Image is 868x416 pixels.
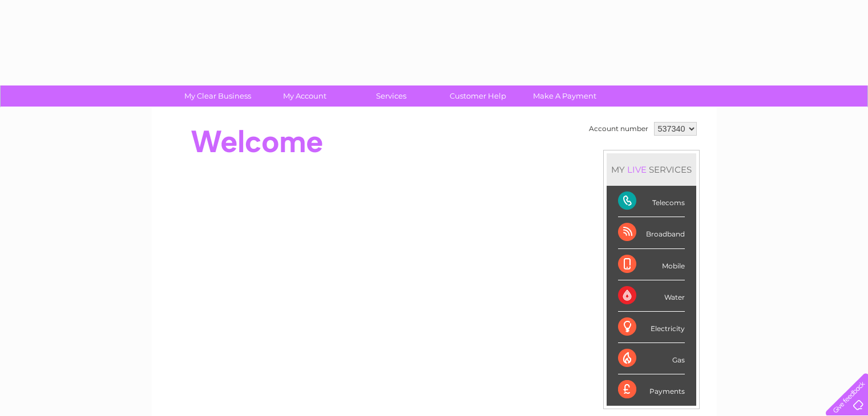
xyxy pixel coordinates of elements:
[586,119,651,138] td: Account number
[618,312,685,343] div: Electricity
[344,85,438,107] a: Services
[625,164,649,175] div: LIVE
[618,280,685,312] div: Water
[607,153,696,186] div: MY SERVICES
[618,374,685,405] div: Payments
[171,85,265,107] a: My Clear Business
[618,343,685,374] div: Gas
[618,249,685,280] div: Mobile
[518,85,612,107] a: Make A Payment
[257,85,352,107] a: My Account
[618,217,685,248] div: Broadband
[618,186,685,217] div: Telecoms
[431,85,525,107] a: Customer Help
